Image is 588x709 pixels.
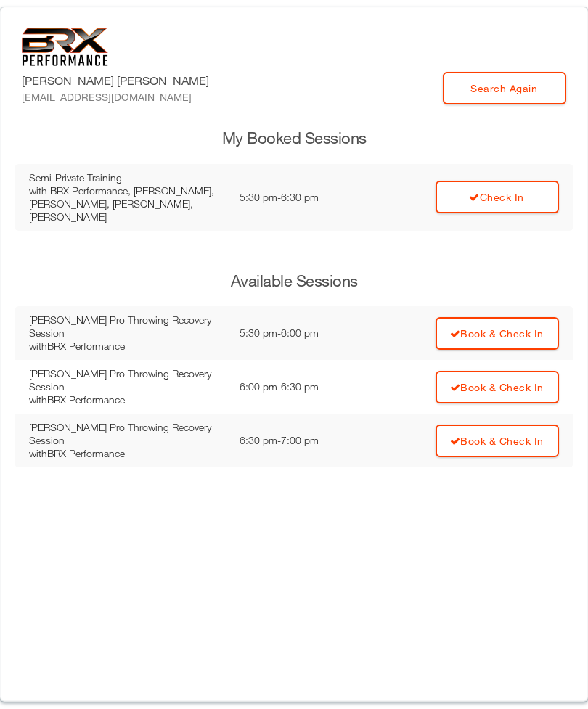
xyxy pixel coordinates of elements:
[29,421,225,447] div: [PERSON_NAME] Pro Throwing Recovery Session
[29,340,225,353] div: with BRX Performance
[29,367,225,393] div: [PERSON_NAME] Pro Throwing Recovery Session
[29,171,225,184] div: Semi-Private Training
[29,393,225,406] div: with BRX Performance
[232,414,366,467] td: 6:30 pm - 7:00 pm
[436,425,559,457] a: Book & Check In
[22,72,209,104] label: [PERSON_NAME] [PERSON_NAME]
[29,184,225,224] div: with BRX Performance, [PERSON_NAME], [PERSON_NAME], [PERSON_NAME], [PERSON_NAME]
[15,127,573,149] h3: My Booked Sessions
[436,317,559,350] a: Book & Check In
[436,371,559,403] a: Book & Check In
[436,181,559,213] a: Check In
[232,360,366,414] td: 6:00 pm - 6:30 pm
[15,270,573,292] h3: Available Sessions
[232,164,366,231] td: 5:30 pm - 6:30 pm
[22,28,108,66] img: 6f7da32581c89ca25d665dc3aae533e4f14fe3ef_original.svg
[443,72,566,104] a: Search Again
[29,313,225,340] div: [PERSON_NAME] Pro Throwing Recovery Session
[232,306,366,360] td: 5:30 pm - 6:00 pm
[22,89,209,104] div: [EMAIL_ADDRESS][DOMAIN_NAME]
[29,447,225,460] div: with BRX Performance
